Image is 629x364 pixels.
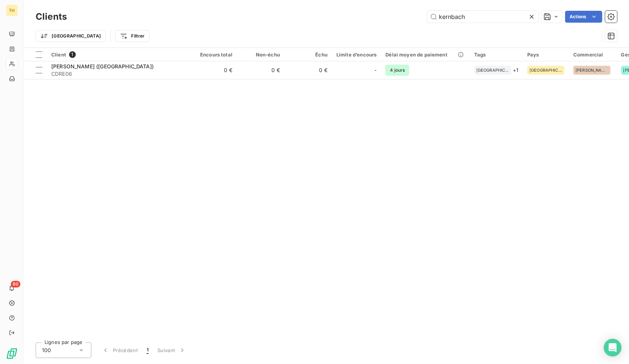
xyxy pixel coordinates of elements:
button: [GEOGRAPHIC_DATA] [36,30,106,42]
div: Commercial [573,52,612,58]
span: 1 [147,347,149,354]
span: 100 [42,347,51,354]
span: [PERSON_NAME] [576,68,608,72]
div: Tags [474,52,518,58]
div: Pays [527,52,564,58]
span: + 1 [513,66,518,74]
div: Open Intercom Messenger [604,339,622,357]
span: 80 [11,281,20,287]
img: Logo LeanPay [6,348,18,360]
span: [PERSON_NAME] ([GEOGRAPHIC_DATA]) [51,63,154,69]
div: Délai moyen de paiement [385,52,465,58]
td: 0 € [284,61,332,79]
button: Actions [565,11,602,23]
div: Encours total [194,52,232,58]
button: Filtrer [115,30,149,42]
input: Rechercher [427,11,538,23]
div: TH [6,4,18,16]
button: Précédent [97,342,142,358]
div: Non-échu [241,52,280,58]
span: [GEOGRAPHIC_DATA] [476,68,509,72]
div: Échu [289,52,327,58]
span: CDRE06 [51,70,185,78]
button: Suivant [153,342,190,358]
span: Client [51,52,66,58]
div: Limite d’encours [336,52,377,58]
span: - [374,66,377,74]
td: 0 € [189,61,237,79]
td: 0 € [237,61,284,79]
span: [GEOGRAPHIC_DATA] [529,68,562,72]
span: 1 [69,51,76,58]
h3: Clients [36,10,67,23]
span: 4 jours [385,65,409,76]
button: 1 [142,342,153,358]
